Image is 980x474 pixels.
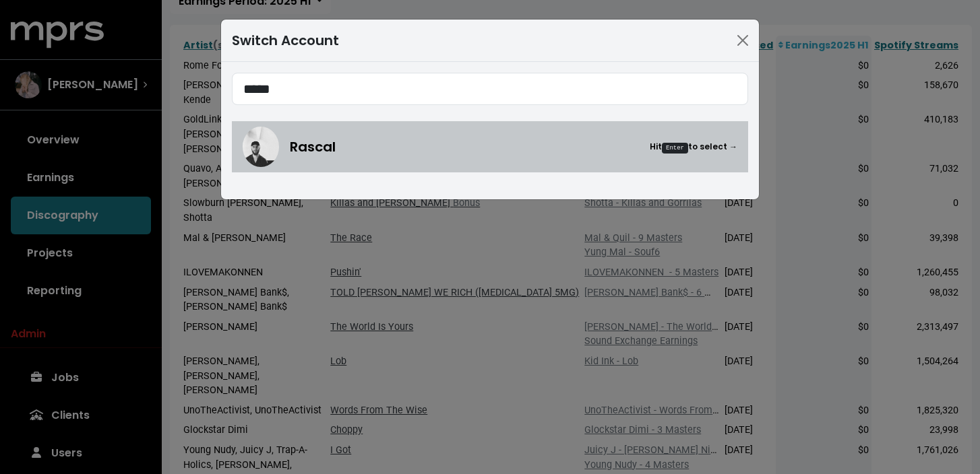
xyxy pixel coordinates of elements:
span: Rascal [290,137,336,157]
input: Search accounts [232,73,748,105]
img: Rascal [243,127,279,167]
button: Close [732,30,754,51]
div: Switch Account [232,30,339,50]
a: RascalRascalHitEnterto select → [232,121,748,172]
small: Hit to select → [650,141,737,154]
kbd: Enter [662,143,688,154]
